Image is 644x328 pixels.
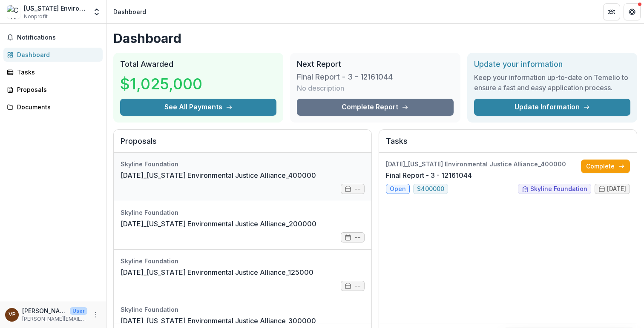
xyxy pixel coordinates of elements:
div: Dashboard [113,7,146,16]
a: [DATE]_[US_STATE] Environmental Justice Alliance_400000 [121,170,316,180]
a: [DATE]_[US_STATE] Environmental Justice Alliance_200000 [121,219,316,229]
button: More [91,310,101,320]
div: Proposals [17,85,96,94]
h2: Update your information [474,60,630,69]
a: [DATE]_[US_STATE] Environmental Justice Alliance_125000 [121,267,313,277]
p: [PERSON_NAME][EMAIL_ADDRESS][PERSON_NAME][DOMAIN_NAME] [22,315,87,323]
button: See All Payments [120,99,276,116]
a: Complete Report [297,99,453,116]
a: Complete [581,160,630,173]
span: Notifications [17,34,99,41]
p: [PERSON_NAME] [22,306,66,315]
a: Final Report - 3 - 12161044 [386,170,472,180]
a: Update Information [474,99,630,116]
div: Documents [17,103,96,111]
div: Valeria Paredes [9,312,16,317]
h3: Final Report - 3 - 12161044 [297,72,393,82]
button: Notifications [3,31,103,44]
h3: Keep your information up-to-date on Temelio to ensure a fast and easy application process. [474,72,630,93]
h2: Tasks [386,137,630,153]
a: Dashboard [3,48,103,62]
a: Proposals [3,83,103,97]
a: Tasks [3,65,103,79]
h2: Proposals [121,137,365,153]
h1: Dashboard [113,31,637,46]
div: [US_STATE] Environmental Justice Alliance [24,4,87,13]
div: Dashboard [17,50,96,59]
button: Get Help [624,3,641,20]
p: No description [297,83,344,93]
h2: Next Report [297,60,453,69]
button: Open entity switcher [91,3,103,20]
span: Nonprofit [24,13,48,20]
h2: Total Awarded [120,60,276,69]
a: Documents [3,100,103,114]
img: California Environmental Justice Alliance [7,5,20,19]
h3: $1,025,000 [120,72,202,95]
a: [DATE]_[US_STATE] Environmental Justice Alliance_300000 [121,316,316,326]
p: User [70,307,87,315]
button: Partners [603,3,620,20]
nav: breadcrumb [110,6,149,18]
div: Tasks [17,68,96,77]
